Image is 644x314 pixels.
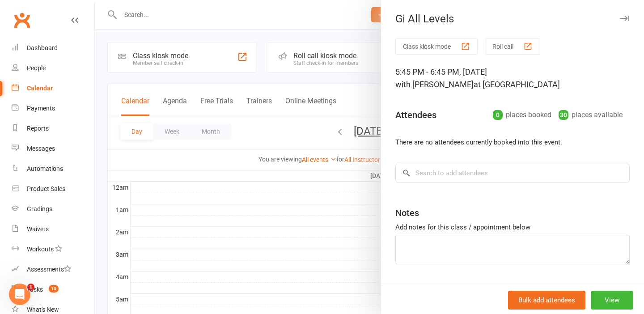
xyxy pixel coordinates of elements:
div: Dashboard [27,44,58,51]
div: Attendees [395,109,436,121]
div: Assessments [27,266,71,273]
div: places available [559,109,623,121]
div: Workouts [27,246,54,253]
a: Calendar [12,78,94,98]
a: Payments [12,98,94,119]
div: Gi All Levels [381,13,644,25]
div: 30 [559,110,568,120]
div: Tasks [27,286,43,293]
div: Messages [27,145,55,152]
iframe: Intercom live chat [9,284,30,305]
a: Tasks 10 [12,280,94,300]
button: View [591,291,633,310]
div: Gradings [27,205,52,212]
div: People [27,64,46,72]
button: Bulk add attendees [508,291,585,310]
li: There are no attendees currently booked into this event. [395,137,630,148]
a: Workouts [12,239,94,259]
div: Add notes for this class / appointment below [395,222,630,233]
div: Notes [395,207,419,219]
div: Automations [27,165,63,172]
div: Calendar [27,85,53,92]
a: Gradings [12,199,94,219]
span: 1 [27,284,34,291]
div: places booked [493,109,551,121]
a: Messages [12,139,94,159]
span: with [PERSON_NAME] [395,80,474,89]
input: Search to add attendees [395,164,630,182]
div: 5:45 PM - 6:45 PM, [DATE] [395,66,630,91]
span: 10 [49,285,59,293]
div: Waivers [27,225,49,233]
div: Payments [27,105,55,112]
a: Assessments [12,259,94,280]
button: Roll call [485,38,540,55]
a: Dashboard [12,38,94,58]
a: Automations [12,159,94,179]
div: 0 [493,110,503,120]
a: Product Sales [12,179,94,199]
div: What's New [27,306,59,313]
a: People [12,58,94,78]
a: Clubworx [11,9,33,31]
a: Waivers [12,219,94,239]
div: Product Sales [27,185,65,192]
span: at [GEOGRAPHIC_DATA] [474,80,560,89]
div: Reports [27,125,49,132]
a: Reports [12,119,94,139]
button: Class kiosk mode [395,38,478,55]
